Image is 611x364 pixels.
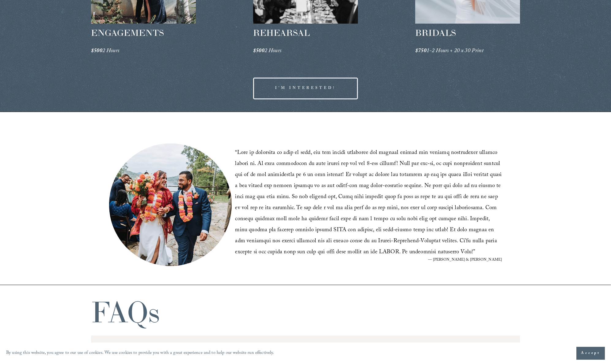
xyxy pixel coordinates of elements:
[253,78,358,99] a: I'M INTERESTED!
[102,47,119,56] em: 2 Hours
[91,47,102,56] em: $500
[415,27,456,38] span: BRIDALS
[253,27,310,38] span: REHEARSAL
[91,27,164,38] span: ENGAGEMENTS
[427,47,484,56] em: 1-2 Hours + 20 x 30 Print
[235,148,502,258] blockquote: Lore ip dolorsita co adip el sedd, eiu tem incidi utlaboree dol magnaal enimad min veniamq nostru...
[235,148,237,158] span: “
[264,47,281,56] em: 2 Hours
[415,47,427,56] em: $750
[6,349,274,358] p: By using this website, you agree to our use of cookies. We use cookies to provide you with a grea...
[235,258,502,262] figcaption: — [PERSON_NAME] & [PERSON_NAME]
[473,248,475,257] span: ”
[581,350,600,356] span: Accept
[91,297,160,327] h1: FAQs
[253,47,264,56] em: $500
[576,347,605,360] button: Accept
